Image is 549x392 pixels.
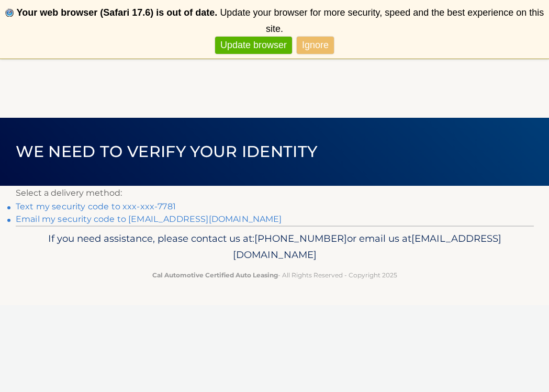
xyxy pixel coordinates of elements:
a: Ignore [297,37,334,54]
strong: Cal Automotive Certified Auto Leasing [152,271,278,279]
p: Select a delivery method: [16,186,533,200]
a: Email my security code to [EMAIL_ADDRESS][DOMAIN_NAME] [16,214,282,224]
p: If you need assistance, please contact us at: or email us at [31,230,518,264]
p: - All Rights Reserved - Copyright 2025 [31,270,518,281]
b: Your web browser (Safari 17.6) is out of date. [17,7,218,18]
a: Update browser [215,37,292,54]
span: Update your browser for more security, speed and the best experience on this site. [220,7,544,34]
span: [PHONE_NUMBER] [254,232,347,244]
a: Text my security code to xxx-xxx-7781 [16,201,176,211]
span: We need to verify your identity [16,142,318,161]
